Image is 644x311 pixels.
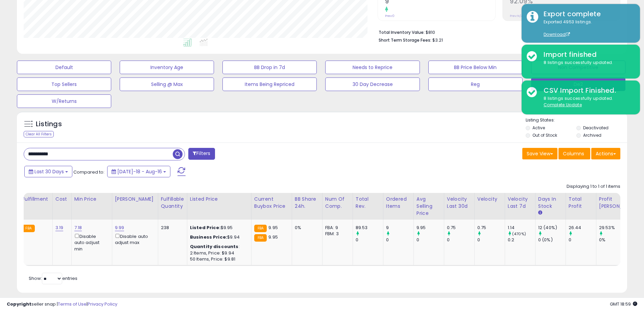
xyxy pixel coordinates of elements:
small: FBA [254,234,267,242]
div: $9.94 [190,234,246,240]
span: 9.95 [268,234,278,240]
div: 26.44 [569,225,596,231]
span: 2025-09-16 18:59 GMT [610,301,637,307]
button: 30 Day Decrease [325,77,420,91]
div: [PERSON_NAME] [115,196,155,203]
small: (470%) [512,231,526,237]
button: Needs to Reprice [325,61,420,74]
div: Total Rev. [356,196,380,210]
a: 9.99 [115,224,124,231]
b: Total Inventory Value: [379,29,425,35]
div: Disable auto adjust max [115,232,153,246]
div: 0.2 [508,237,535,243]
div: Min Price [74,196,109,203]
button: Filters [188,148,215,160]
small: Prev: N/A [510,14,523,18]
div: Listed Price [190,196,248,203]
span: $3.21 [432,37,443,43]
div: 50 Items, Price: $9.81 [190,256,246,262]
small: Days In Stock. [538,210,542,216]
div: Disable auto adjust min [74,232,107,252]
div: Profit [PERSON_NAME] [599,196,639,210]
button: Reg [428,77,523,91]
a: Terms of Use [58,301,87,307]
button: Save View [522,148,557,159]
label: Deactivated [583,125,609,131]
p: Listing States: [526,117,627,124]
div: Cost [55,196,69,203]
div: Current Buybox Price [254,196,289,210]
span: Columns [563,150,584,157]
li: $810 [379,28,615,36]
button: Items Being Repriced [222,77,317,91]
button: [DATE]-18 - Aug-16 [107,166,170,177]
div: 0 (0%) [538,237,566,243]
div: 0.75 [447,225,474,231]
div: 89.53 [356,225,383,231]
div: 0% [295,225,317,231]
div: Avg Selling Price [416,196,441,217]
div: Fulfillable Quantity [161,196,184,210]
a: Privacy Policy [88,301,117,307]
div: 0 [477,237,505,243]
div: 9.95 [416,225,444,231]
a: Download [544,31,570,37]
a: 3.19 [55,224,64,231]
div: 0 [447,237,474,243]
div: 0 [416,237,444,243]
button: Selling @ Max [120,77,214,91]
div: 8 listings successfully updated. [539,60,635,66]
label: Out of Stock [532,132,557,138]
small: FBA [254,225,267,232]
div: Export complete [539,9,635,19]
a: 7.18 [74,224,82,231]
div: FBM: 3 [325,231,348,237]
div: Fulfillment [22,196,49,203]
div: Num of Comp. [325,196,350,210]
div: 12 (40%) [538,225,566,231]
h5: Listings [36,119,62,129]
button: W/Returns [17,94,111,108]
div: seller snap | | [7,301,117,308]
div: CSV Import Finished. [539,86,635,95]
div: 8 listings successfully updated. [539,95,635,108]
div: Days In Stock [538,196,563,210]
button: Inventory Age [120,61,214,74]
button: Top Sellers [17,77,111,91]
span: Last 30 Days [34,168,64,175]
b: Listed Price: [190,224,221,231]
button: Actions [591,148,620,159]
div: 0 [356,237,383,243]
strong: Copyright [7,301,31,307]
div: Displaying 1 to 1 of 1 items [567,183,620,190]
div: $9.95 [190,225,246,231]
span: 9.95 [268,224,278,231]
div: 9 [386,225,413,231]
button: BB Price Below Min [428,61,523,74]
button: Default [17,61,111,74]
b: Short Term Storage Fees: [379,37,431,43]
label: Active [532,125,545,131]
div: : [190,244,246,250]
div: 0 [569,237,596,243]
button: Last 30 Days [24,166,72,177]
div: Clear All Filters [24,131,54,137]
div: 1.14 [508,225,535,231]
div: 238 [161,225,182,231]
div: Ordered Items [386,196,411,210]
div: 2 Items, Price: $9.94 [190,250,246,256]
div: 0% [599,237,642,243]
span: [DATE]-18 - Aug-16 [117,168,162,175]
div: Velocity Last 30d [447,196,472,210]
button: Columns [558,148,590,159]
div: Velocity [477,196,502,203]
div: 0.75 [477,225,505,231]
small: Prev: 0 [385,14,395,18]
label: Archived [583,132,601,138]
div: Total Profit [569,196,593,210]
button: BB Drop in 7d [222,61,317,74]
b: Quantity discounts [190,243,239,250]
span: Show: entries [29,275,77,282]
span: Compared to: [73,169,104,175]
small: FBA [22,225,34,232]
